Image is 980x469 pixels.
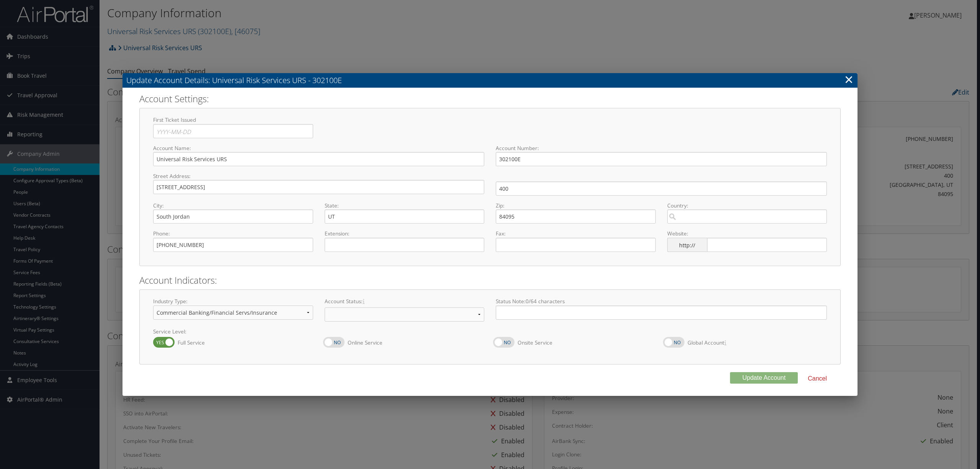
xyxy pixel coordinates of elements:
[684,335,726,350] label: Global Account
[153,230,313,237] label: Phone:
[325,202,485,209] label: State:
[496,144,827,152] label: Account Number:
[139,92,841,105] h2: Account Settings:
[153,172,484,180] label: Street Address:
[325,230,485,237] label: Extension:
[122,73,857,88] h3: Update Account Details: Universal Risk Services URS - 302100E
[514,335,552,350] label: Onsite Service
[153,297,313,305] label: Industry Type:
[153,116,313,124] label: First Ticket Issued
[139,274,841,287] h2: Account Indicators:
[496,202,656,209] label: Zip:
[730,372,798,384] button: Update Account
[667,202,827,209] label: Country:
[153,328,827,335] label: Service Level:
[667,238,707,252] span: http://
[496,230,656,237] label: Fax:
[153,144,484,152] label: Account Name:
[345,335,382,350] label: Online Service
[844,72,853,87] a: ×
[325,297,485,305] label: Account Status:
[153,202,313,209] label: City:
[157,127,215,137] input: YYYY-MM-DD
[667,230,827,237] label: Website:
[175,335,205,350] label: Full Service
[802,372,833,385] button: Cancel
[496,297,827,305] label: Status Note: 0 /64 characters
